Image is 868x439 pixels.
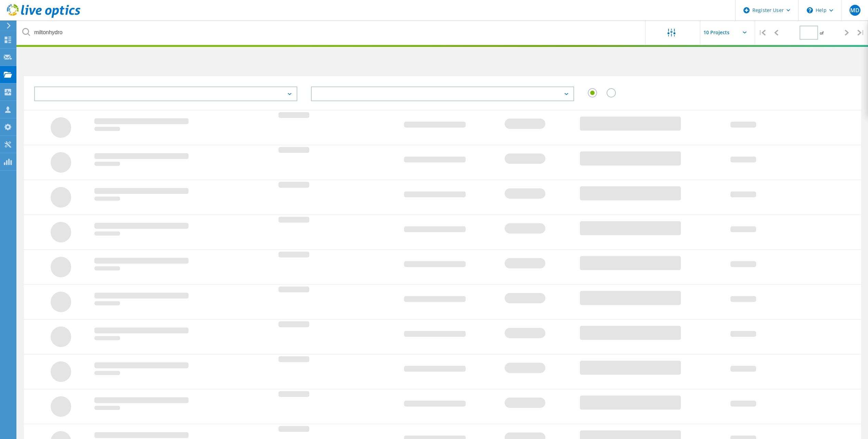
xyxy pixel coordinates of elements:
a: Live Optics Dashboard [7,14,80,19]
span: MD [850,8,859,13]
span: of [820,30,824,36]
input: undefined [17,21,646,44]
div: | [854,21,868,45]
svg: \n [807,7,813,13]
div: | [755,21,769,45]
